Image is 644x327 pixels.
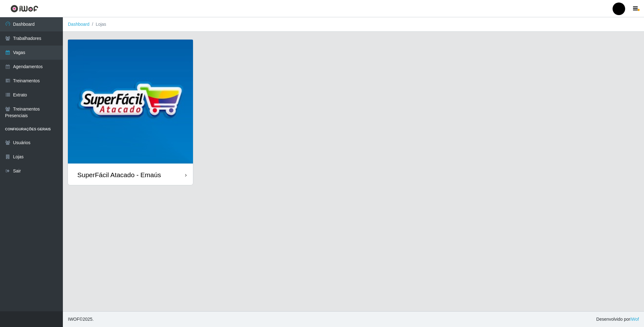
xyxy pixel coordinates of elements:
span: Desenvolvido por [596,316,639,323]
span: © 2025 . [68,316,94,323]
a: Dashboard [68,22,90,27]
img: CoreUI Logo [10,5,38,13]
img: cardImg [68,40,193,165]
li: Lojas [90,21,106,28]
div: SuperFácil Atacado - Emaús [77,171,161,179]
a: iWof [630,317,639,322]
nav: breadcrumb [63,17,644,32]
a: SuperFácil Atacado - Emaús [68,40,193,185]
span: IWOF [68,317,80,322]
